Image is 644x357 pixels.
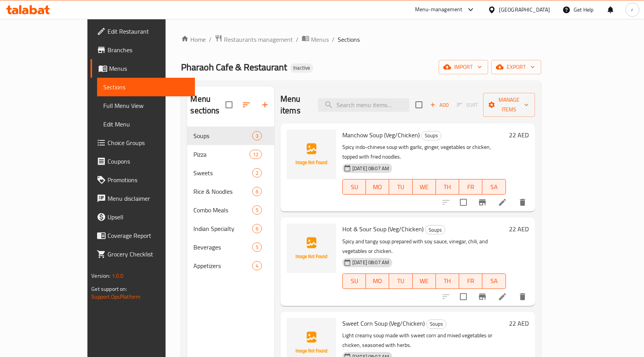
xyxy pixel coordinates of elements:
[103,120,189,129] span: Edit Menu
[280,93,309,116] h2: Menu items
[112,271,124,281] span: 1.0.0
[427,99,452,111] button: Add
[338,35,360,44] span: Sections
[455,289,471,305] span: Select to update
[109,64,189,73] span: Menus
[425,225,445,234] div: Soups
[187,145,274,164] div: Pizza12
[91,208,195,226] a: Upsell
[631,5,633,14] span: r
[237,96,256,114] span: Sort sections
[513,193,532,212] button: delete
[459,179,482,195] button: FR
[108,194,189,203] span: Menu disclaimer
[108,231,189,240] span: Coverage Report
[190,93,225,116] h2: Menu sections
[181,58,287,76] span: Pharaoh Cafe & Restaurant
[252,243,262,252] div: items
[427,319,446,328] span: Soups
[193,150,249,159] span: Pizza
[287,130,336,179] img: Manchow Soup (Veg/Chicken)
[342,223,424,235] span: Hot & Sour Soup (Veg/Chicken)
[439,275,456,287] span: TH
[193,261,252,270] span: Appetizers
[429,101,450,109] span: Add
[349,165,392,172] span: [DATE] 08:07 AM
[181,34,541,44] nav: breadcrumb
[342,142,506,162] p: Spicy indo-chinese soup with garlic, ginger, vegetables or chicken, topped with fried noodles.
[253,169,261,177] span: 2
[290,63,313,73] div: Inactive
[97,78,195,96] a: Sections
[221,97,237,113] span: Select all sections
[91,284,127,294] span: Get support on:
[252,224,262,233] div: items
[91,292,140,302] a: Support.OpsPlatform
[513,287,532,306] button: delete
[311,35,329,44] span: Menus
[366,179,389,195] button: MO
[346,181,363,193] span: SU
[366,273,389,289] button: MO
[342,237,506,256] p: Spicy and tangy soup prepared with soy sauce, vinegar, chili, and vegetables or chicken.
[287,224,336,273] img: Hot & Sour Soup (Veg/Chicken)
[97,115,195,133] a: Edit Menu
[91,41,195,59] a: Branches
[250,151,261,158] span: 12
[342,129,420,141] span: Manchow Soup (Veg/Chicken)
[489,95,529,114] span: Manage items
[482,273,506,289] button: SA
[252,205,262,215] div: items
[290,65,313,71] span: Inactive
[439,60,488,74] button: import
[392,275,409,287] span: TU
[296,35,299,44] li: /
[253,188,261,195] span: 6
[187,123,274,278] nav: Menu sections
[187,256,274,275] div: Appetizers4
[342,318,425,329] span: Sweet Corn Soup (Veg/Chicken)
[509,130,529,140] h6: 22 AED
[497,62,535,72] span: export
[342,179,366,195] button: SU
[108,249,189,259] span: Grocery Checklist
[459,273,482,289] button: FR
[392,181,409,193] span: TU
[193,224,252,233] div: Indian Specialty
[485,275,502,287] span: SA
[473,193,492,212] button: Branch-specific-item
[369,181,386,193] span: MO
[91,189,195,208] a: Menu disclaimer
[509,318,529,329] h6: 22 AED
[252,261,262,270] div: items
[91,133,195,152] a: Choice Groups
[416,181,433,193] span: WE
[439,181,456,193] span: TH
[462,181,479,193] span: FR
[252,187,262,196] div: items
[302,34,329,44] a: Menus
[425,225,445,234] span: Soups
[462,275,479,287] span: FR
[499,5,550,14] div: [GEOGRAPHIC_DATA]
[193,187,252,196] span: Rice & Noodles
[224,35,293,44] span: Restaurants management
[187,238,274,256] div: Beverages5
[452,99,483,111] span: Select section first
[253,207,261,214] span: 5
[413,273,436,289] button: WE
[346,275,363,287] span: SU
[342,273,366,289] button: SU
[332,35,335,44] li: /
[91,59,195,78] a: Menus
[416,275,433,287] span: WE
[91,245,195,263] a: Grocery Checklist
[193,168,252,178] span: Sweets
[193,205,252,215] div: Combo Meals
[252,131,262,140] div: items
[436,179,459,195] button: TH
[342,331,506,350] p: Light creamy soup made with sweet corn and mixed vegetables or chicken, seasoned with herbs.
[193,131,252,140] div: Soups
[415,5,463,14] div: Menu-management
